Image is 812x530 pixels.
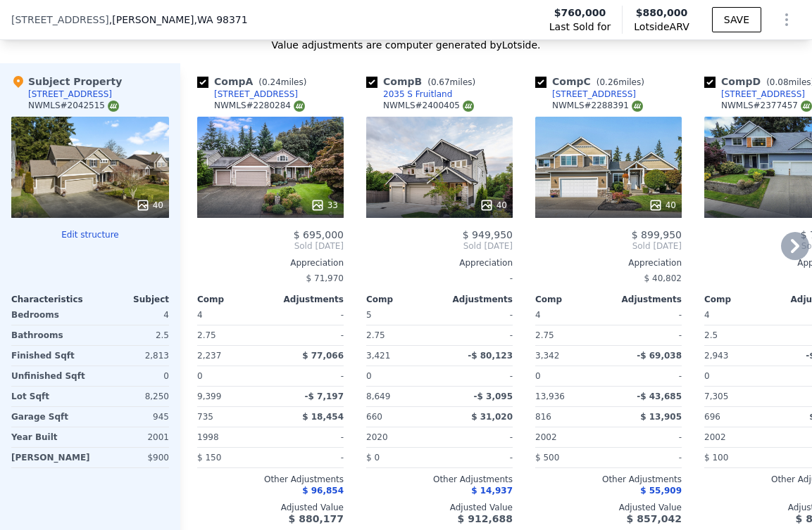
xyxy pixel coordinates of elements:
[273,427,344,447] div: -
[194,14,248,25] span: , WA 98371
[28,100,119,112] div: NWMLS # 2042515
[93,427,169,447] div: 2001
[302,412,344,422] span: $ 18,454
[442,427,513,447] div: -
[262,77,281,87] span: 0.24
[704,412,720,422] span: 696
[704,310,710,320] span: 4
[11,294,90,305] div: Characteristics
[366,502,513,513] div: Adjusted Value
[366,474,513,485] div: Other Adjustments
[28,89,112,100] div: [STREET_ADDRESS]
[535,474,682,485] div: Other Adjustments
[197,453,221,463] span: $ 150
[611,325,682,345] div: -
[197,89,298,100] a: [STREET_ADDRESS]
[554,6,606,20] span: $760,000
[93,325,169,345] div: 2.5
[649,198,676,212] div: 40
[11,325,87,345] div: Bathrooms
[704,89,805,100] a: [STREET_ADDRESS]
[712,7,761,32] button: SAVE
[535,240,682,252] span: Sold [DATE]
[270,294,344,305] div: Adjustments
[109,13,248,27] span: , [PERSON_NAME]
[11,13,109,27] span: [STREET_ADDRESS]
[306,273,344,283] span: $ 71,970
[611,305,682,325] div: -
[471,412,513,422] span: $ 31,020
[549,20,611,34] span: Last Sold for
[704,371,710,381] span: 0
[305,392,344,401] span: -$ 7,197
[704,392,728,401] span: 7,305
[197,474,344,485] div: Other Adjustments
[535,427,606,447] div: 2002
[108,101,119,112] img: NWMLS Logo
[197,351,221,361] span: 2,237
[11,448,90,467] div: [PERSON_NAME]
[11,75,122,89] div: Subject Property
[366,325,437,345] div: 2.75
[704,294,777,305] div: Comp
[535,294,608,305] div: Comp
[197,392,221,401] span: 9,399
[11,305,87,325] div: Bedrooms
[439,294,513,305] div: Adjustments
[640,486,682,496] span: $ 55,909
[535,325,606,345] div: 2.75
[552,89,636,100] div: [STREET_ADDRESS]
[611,427,682,447] div: -
[273,325,344,345] div: -
[535,412,551,422] span: 816
[704,351,728,361] span: 2,943
[535,351,559,361] span: 3,342
[468,351,513,361] span: -$ 80,123
[11,366,87,386] div: Unfinished Sqft
[197,427,268,447] div: 1998
[214,89,298,100] div: [STREET_ADDRESS]
[704,325,775,345] div: 2.5
[197,412,213,422] span: 735
[197,257,344,269] div: Appreciation
[366,310,372,320] span: 5
[770,77,789,87] span: 0.08
[311,198,338,212] div: 33
[552,100,643,112] div: NWMLS # 2288391
[96,448,169,467] div: $900
[599,77,618,87] span: 0.26
[535,502,682,513] div: Adjusted Value
[93,305,169,325] div: 4
[136,198,163,212] div: 40
[474,392,513,401] span: -$ 3,095
[366,240,513,252] span: Sold [DATE]
[11,407,87,427] div: Garage Sqft
[11,387,87,406] div: Lot Sqft
[480,198,507,212] div: 40
[366,427,437,447] div: 2020
[93,407,169,427] div: 945
[383,100,474,112] div: NWMLS # 2400405
[535,257,682,269] div: Appreciation
[634,20,689,34] span: Lotside ARV
[608,294,682,305] div: Adjustments
[214,100,305,112] div: NWMLS # 2280284
[721,100,812,112] div: NWMLS # 2377457
[632,101,643,112] img: NWMLS Logo
[197,325,268,345] div: 2.75
[704,453,728,463] span: $ 100
[366,257,513,269] div: Appreciation
[463,101,474,112] img: NWMLS Logo
[11,427,87,447] div: Year Built
[197,294,270,305] div: Comp
[366,453,380,463] span: $ 0
[442,366,513,386] div: -
[591,77,650,87] span: ( miles)
[442,325,513,345] div: -
[644,273,682,283] span: $ 40,802
[801,101,812,112] img: NWMLS Logo
[535,310,541,320] span: 4
[366,351,390,361] span: 3,421
[197,240,344,252] span: Sold [DATE]
[93,387,169,406] div: 8,250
